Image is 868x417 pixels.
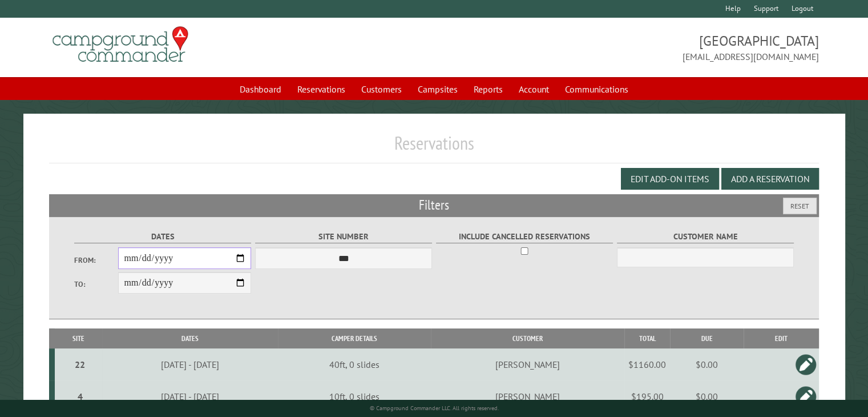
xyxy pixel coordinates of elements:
button: Edit Add-on Items [621,168,719,190]
h2: Filters [49,194,819,216]
a: Customers [354,78,409,100]
td: [PERSON_NAME] [431,380,624,412]
button: Add a Reservation [721,168,819,190]
td: [PERSON_NAME] [431,348,624,380]
label: Customer Name [617,230,794,243]
th: Due [670,328,744,348]
a: Dashboard [233,78,288,100]
h1: Reservations [49,132,819,163]
td: 10ft, 0 slides [278,380,431,412]
small: © Campground Commander LLC. All rights reserved. [370,404,499,412]
label: Dates [74,230,252,243]
div: [DATE] - [DATE] [104,359,276,370]
td: $0.00 [670,380,744,412]
a: Campsites [411,78,465,100]
label: Site Number [255,230,433,243]
td: $1160.00 [624,348,670,380]
a: Reservations [290,78,352,100]
td: $195.00 [624,380,670,412]
div: 22 [59,359,100,370]
a: Account [512,78,556,100]
th: Camper Details [278,328,431,348]
th: Dates [102,328,278,348]
label: From: [74,255,119,266]
td: 40ft, 0 slides [278,348,431,380]
a: Reports [467,78,510,100]
div: [DATE] - [DATE] [104,391,276,402]
span: [GEOGRAPHIC_DATA] [EMAIL_ADDRESS][DOMAIN_NAME] [434,31,819,63]
a: Communications [558,78,635,100]
img: Campground Commander [49,22,192,67]
th: Total [624,328,670,348]
label: To: [74,279,119,290]
th: Customer [431,328,624,348]
th: Site [55,328,102,348]
th: Edit [744,328,819,348]
button: Reset [783,198,817,214]
label: Include Cancelled Reservations [436,230,613,243]
td: $0.00 [670,348,744,380]
div: 4 [59,391,100,402]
